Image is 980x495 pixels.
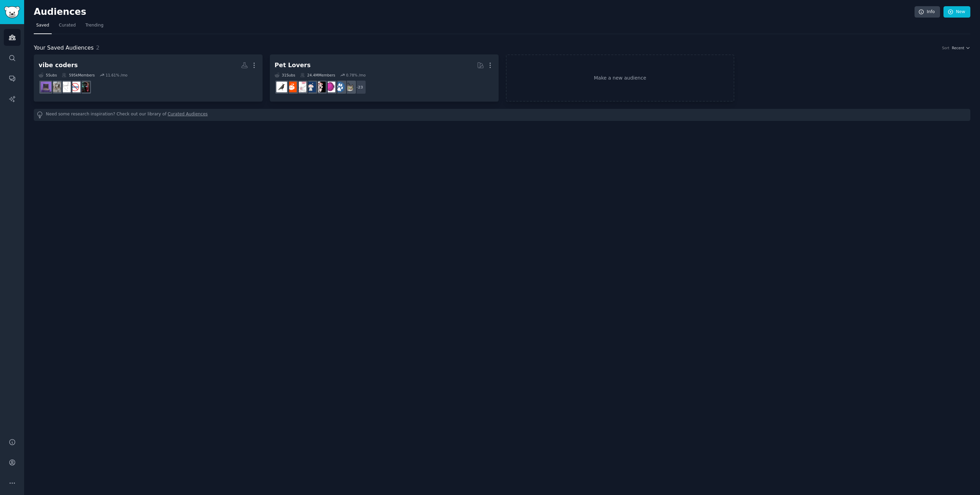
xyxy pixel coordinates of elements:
[315,82,326,92] img: parrots
[70,82,80,92] img: nocode
[83,20,106,34] a: Trending
[36,22,49,29] span: Saved
[34,44,94,52] span: Your Saved Audiences
[943,6,970,18] a: New
[305,82,316,92] img: dogswithjobs
[952,45,964,50] span: Recent
[506,54,735,102] a: Make a new audience
[60,82,71,92] img: theVibeCoding
[34,7,915,18] h2: Audiences
[270,54,499,102] a: Pet Lovers31Subs24.4MMembers0.78% /mo+23catsdogsAquariumsparrotsdogswithjobsRATSBeardedDragonsbir...
[296,82,306,92] img: RATS
[325,82,335,92] img: Aquariums
[34,20,52,34] a: Saved
[952,45,970,50] button: Recent
[942,45,950,50] div: Sort
[352,80,366,94] div: + 23
[85,22,103,29] span: Trending
[57,20,78,34] a: Curated
[105,73,127,78] div: 11.61 % /mo
[276,82,287,92] img: birding
[346,73,366,78] div: 0.78 % /mo
[79,82,90,92] img: aipromptprogramming
[41,82,51,92] img: vibecoding
[168,111,208,118] a: Curated Audiences
[4,6,20,18] img: GummySearch logo
[39,61,78,70] div: vibe coders
[334,82,345,92] img: dogs
[286,82,297,92] img: BeardedDragons
[915,6,940,18] a: Info
[39,73,57,78] div: 5 Sub s
[62,73,95,78] div: 595k Members
[275,61,311,70] div: Pet Lovers
[50,82,61,92] img: ChatGPTCoding
[275,73,295,78] div: 31 Sub s
[59,22,76,29] span: Curated
[34,54,263,102] a: vibe coders5Subs595kMembers11.61% /moaipromptprogrammingnocodetheVibeCodingChatGPTCodingvibecoding
[34,109,970,121] div: Need some research inspiration? Check out our library of
[344,82,355,92] img: cats
[96,44,100,51] span: 2
[300,73,335,78] div: 24.4M Members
